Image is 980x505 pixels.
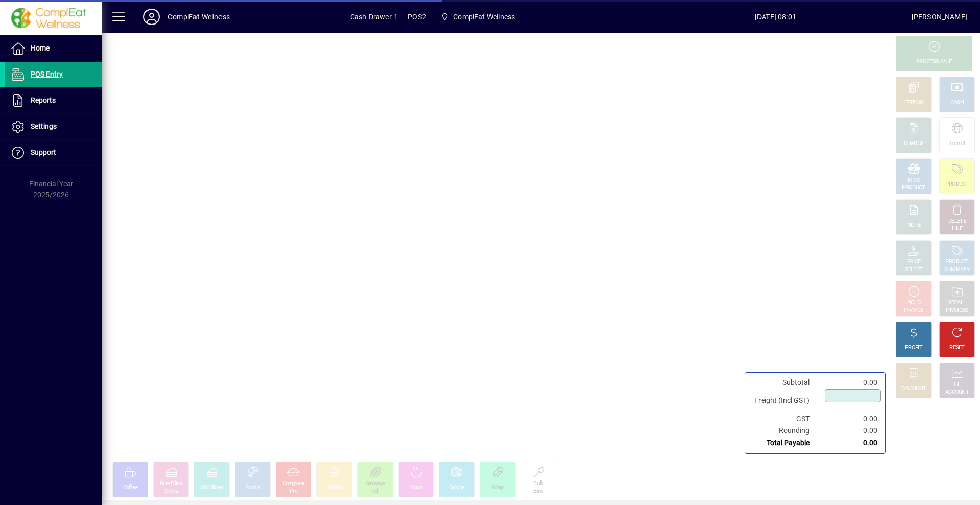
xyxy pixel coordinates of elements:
span: ComplEat Wellness [436,8,519,26]
button: Profile [135,8,168,26]
div: ACCOUNT [945,389,969,396]
td: Subtotal [749,377,820,389]
div: PRODUCT [902,184,925,192]
span: POS Entry [31,70,63,78]
span: Home [31,44,50,52]
a: Home [5,36,102,61]
td: Total Payable [749,437,820,449]
td: 0.00 [820,377,881,389]
div: Internet [948,140,965,148]
div: Slices [164,488,178,495]
div: Compleat [283,480,304,488]
div: SUMMARY [944,266,970,274]
span: Reports [31,96,56,104]
td: Rounding [749,425,820,437]
div: Quiche [449,484,465,492]
div: PRICE [907,258,921,266]
div: NOTE [907,222,920,229]
div: INVOICE [904,307,923,315]
a: Reports [5,88,102,113]
div: CHARGE [904,140,924,148]
td: 0.00 [820,425,881,437]
div: MISC [908,177,920,184]
div: Wrap [492,484,503,492]
div: CASH [950,99,964,107]
div: DELETE [948,218,966,225]
div: Scrolls [245,484,260,492]
div: Sausage [365,480,385,488]
div: Coffee [123,484,138,492]
div: INVOICES [946,307,968,315]
td: 0.00 [820,413,881,425]
div: RESET [949,344,965,352]
div: DISCOUNT [901,385,926,393]
div: Pie [290,488,297,495]
span: [DATE] 08:01 [640,9,912,25]
div: Muffin [327,484,342,492]
a: Settings [5,114,102,139]
span: Settings [31,122,57,130]
div: Roll [371,488,379,495]
div: CW Slices [201,484,224,492]
div: GL [954,381,961,389]
span: POS2 [408,9,426,25]
td: 0.00 [820,437,881,449]
div: Bulk [533,480,543,488]
div: HOLD [907,299,920,307]
span: Support [31,148,56,156]
div: RECALL [948,299,966,307]
div: Pure Bliss [160,480,182,488]
td: GST [749,413,820,425]
div: PROCESS SALE [916,58,952,66]
div: EFTPOS [904,99,923,107]
td: Freight (Incl GST) [749,389,820,413]
div: PRODUCT [945,258,968,266]
div: [PERSON_NAME] [912,9,967,25]
span: ComplEat Wellness [453,9,515,25]
span: Cash Drawer 1 [350,9,398,25]
div: PRODUCT [945,181,968,188]
a: Support [5,140,102,165]
div: LINE [952,225,962,233]
div: PROFIT [905,344,922,352]
div: ComplEat Wellness [168,9,230,25]
div: Soup [410,484,422,492]
div: Bins [533,488,543,495]
div: SELECT [905,266,923,274]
